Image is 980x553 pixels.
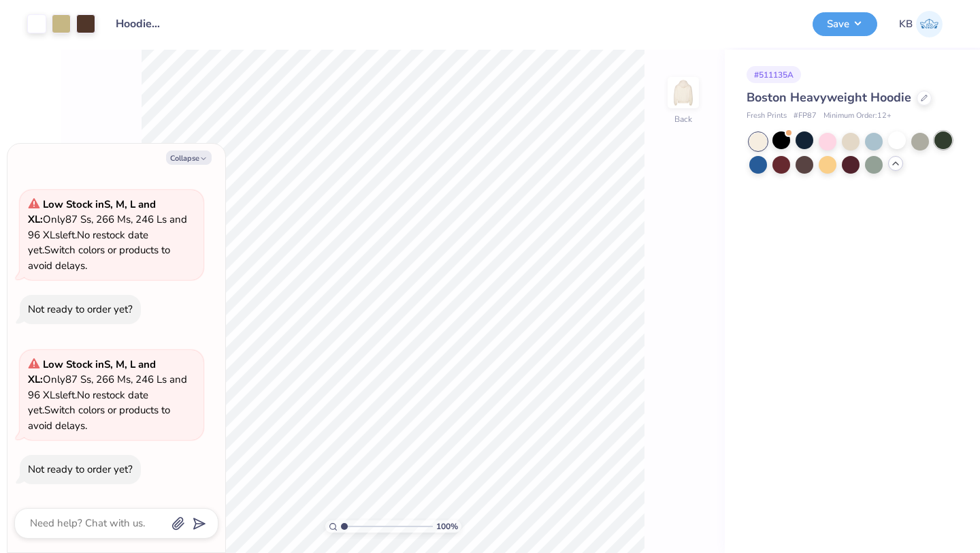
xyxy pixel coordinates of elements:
[670,79,697,106] img: Back
[747,66,801,83] div: # 511135A
[28,462,133,476] div: Not ready to order yet?
[674,113,692,125] div: Back
[28,228,148,257] span: No restock date yet.
[28,388,148,417] span: No restock date yet.
[813,12,877,36] button: Save
[28,197,156,227] strong: Low Stock in S, M, L and XL :
[166,151,212,165] button: Collapse
[747,89,911,106] span: Boston Heavyweight Hoodie
[747,110,787,122] span: Fresh Prints
[899,11,943,37] a: KB
[28,358,156,387] strong: Low Stock in S, M, L and XL :
[28,358,187,432] span: Only 87 Ss, 266 Ms, 246 Ls and 96 XLs left. Switch colors or products to avoid delays.
[28,197,187,272] span: Only 87 Ss, 266 Ms, 246 Ls and 96 XLs left. Switch colors or products to avoid delays.
[916,11,943,37] img: Kaili Brenner
[105,10,172,37] input: Untitled Design
[899,16,913,32] span: KB
[823,110,892,122] span: Minimum Order: 12 +
[28,302,133,316] div: Not ready to order yet?
[436,520,458,533] span: 100 %
[794,110,817,122] span: # FP87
